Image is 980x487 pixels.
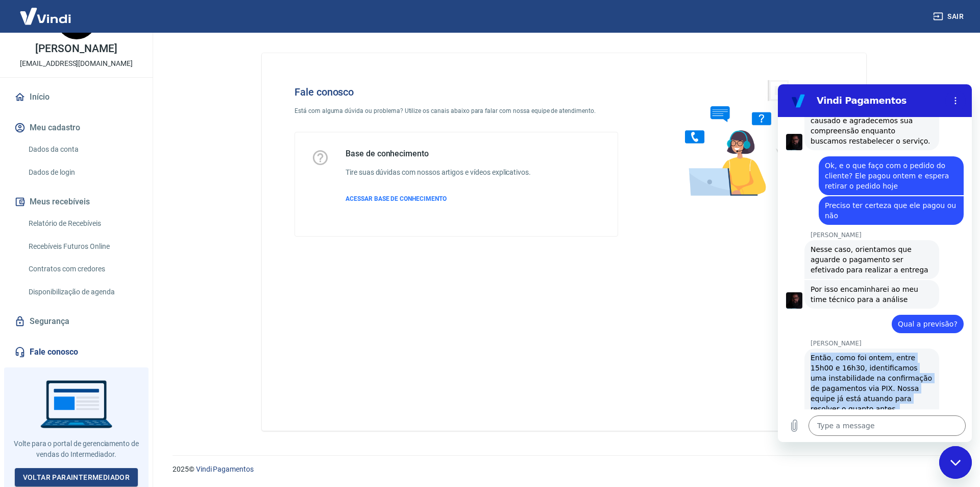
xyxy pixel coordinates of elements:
[12,341,140,363] a: Fale conosco
[346,195,447,202] span: ACESSAR BASE DE CONHECIMENTO
[24,282,140,303] a: Disponibilização de agenda
[24,162,140,183] a: Dados de login
[346,167,531,178] h6: Tire suas dúvidas com nossos artigos e vídeos explicativos.
[346,149,531,159] h5: Base de conhecimento
[931,7,968,26] button: Sair
[939,446,972,479] iframe: Button to launch messaging window, conversation in progress
[24,139,140,160] a: Dados da conta
[12,86,140,108] a: Início
[12,191,140,213] button: Meus recebíveis
[665,69,820,206] img: Fale conosco
[15,468,138,487] a: Voltar paraIntermediador
[346,194,531,203] a: ACESSAR BASE DE CONHECIMENTO
[778,84,972,442] iframe: Messaging window
[12,117,140,139] button: Meu cadastro
[12,310,140,333] a: Segurança
[35,43,117,54] p: [PERSON_NAME]
[295,86,618,98] h4: Fale conosco
[24,236,140,257] a: Recebíveis Futuros Online
[12,1,79,32] img: Vindi
[24,259,140,280] a: Contratos com credores
[196,465,254,473] a: Vindi Pagamentos
[24,213,140,234] a: Relatório de Recebíveis
[20,58,133,69] p: [EMAIL_ADDRESS][DOMAIN_NAME]
[295,106,618,115] p: Está com alguma dúvida ou problema? Utilize os canais abaixo para falar com nossa equipe de atend...
[173,464,955,475] p: 2025 ©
